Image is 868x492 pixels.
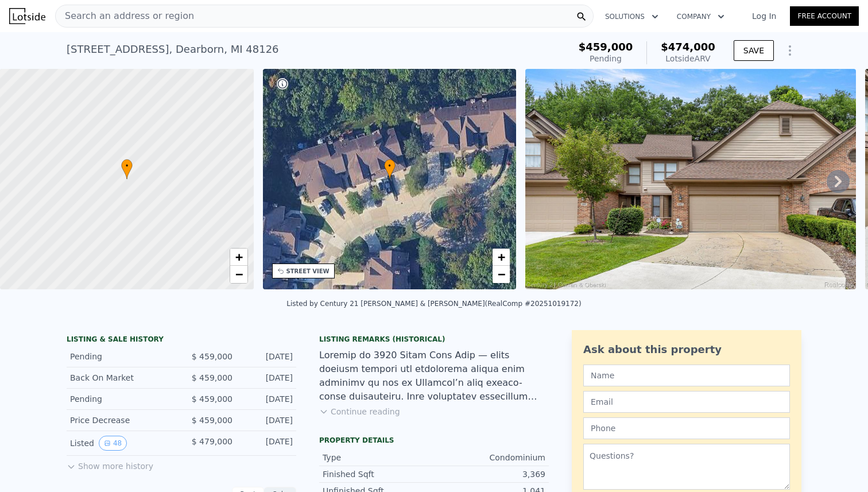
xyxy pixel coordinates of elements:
button: Solutions [596,6,668,27]
div: Listed by Century 21 [PERSON_NAME] & [PERSON_NAME] (RealComp #20251019172) [286,300,581,308]
span: Search an address or region [56,9,194,23]
div: [DATE] [242,351,293,362]
div: Price Decrease [70,414,172,426]
div: Listed [70,436,172,451]
button: View historical data [99,436,127,451]
div: Type [323,452,434,463]
div: [DATE] [242,414,293,426]
input: Name [583,365,790,386]
a: Log In [738,10,790,22]
span: • [121,161,133,171]
div: Listing Remarks (Historical) [319,335,549,344]
div: Finished Sqft [323,468,434,480]
span: $459,000 [579,41,633,53]
div: STREET VIEW [286,267,330,276]
input: Phone [583,417,790,439]
span: $ 459,000 [192,394,232,404]
div: LISTING & SALE HISTORY [67,335,296,346]
a: Zoom in [230,249,247,266]
a: Zoom out [230,266,247,283]
span: $ 479,000 [192,437,232,446]
img: Lotside [9,8,45,24]
div: Lotside ARV [661,53,715,64]
span: − [498,267,505,281]
div: Loremip do 3920 Sitam Cons Adip — elits doeiusm tempori utl etdolorema aliqua enim adminimv qu no... [319,348,549,404]
span: + [235,250,242,264]
span: $474,000 [661,41,715,53]
div: Back On Market [70,372,172,383]
div: Pending [70,351,172,362]
button: Show more history [67,456,153,472]
div: [DATE] [242,393,293,405]
a: Zoom out [493,266,510,283]
span: − [235,267,242,281]
div: Condominium [434,452,545,463]
div: Pending [579,53,633,64]
span: + [498,250,505,264]
button: Continue reading [319,406,400,417]
button: Company [668,6,734,27]
span: $ 459,000 [192,352,232,361]
div: Property details [319,436,549,445]
span: $ 459,000 [192,416,232,425]
span: $ 459,000 [192,373,232,382]
button: SAVE [734,40,774,61]
img: Sale: 167213150 Parcel: 46387336 [525,69,856,289]
div: 3,369 [434,468,545,480]
div: [STREET_ADDRESS] , Dearborn , MI 48126 [67,41,279,57]
div: Ask about this property [583,342,790,358]
button: Show Options [778,39,801,62]
a: Free Account [790,6,859,26]
div: • [121,159,133,179]
a: Zoom in [493,249,510,266]
div: [DATE] [242,372,293,383]
input: Email [583,391,790,413]
div: • [384,159,396,179]
div: Pending [70,393,172,405]
div: [DATE] [242,436,293,451]
span: • [384,161,396,171]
